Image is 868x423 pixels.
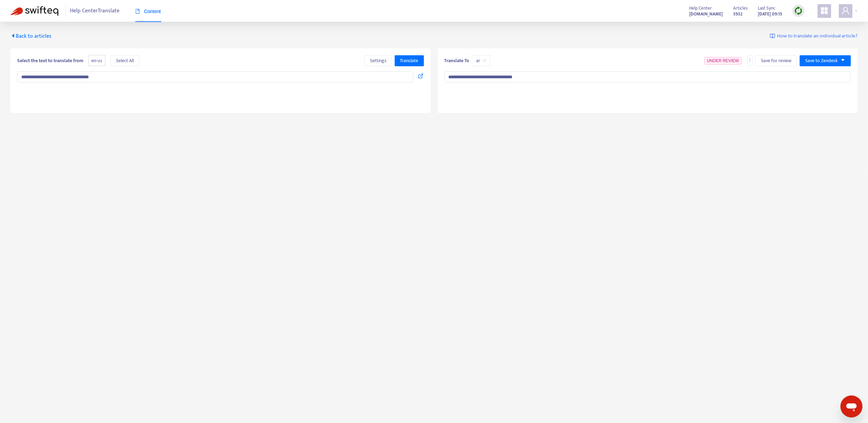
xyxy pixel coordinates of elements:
button: Translate [395,55,424,66]
span: Help Center Translate [70,4,120,18]
button: Settings [364,55,392,66]
span: Content [135,9,161,14]
span: Save to Zendesk [805,57,838,65]
span: caret-down [841,58,845,62]
button: more [747,55,753,66]
button: Save to Zendeskcaret-down [800,55,851,66]
span: Help Center [689,4,712,12]
button: Save for review [755,55,797,66]
span: How to translate an individual article? [777,32,858,40]
span: ar [476,56,486,66]
span: Back to articles [10,32,51,41]
span: Save for review [761,57,791,65]
a: [DOMAIN_NAME] [689,10,723,18]
button: Select All [111,55,139,66]
span: more [748,58,752,62]
a: How to translate an individual article? [770,32,858,40]
strong: [DOMAIN_NAME] [689,10,723,18]
img: image-link [770,33,775,39]
b: Translate To [444,57,470,65]
img: sync.dc5367851b00ba804db3.png [794,7,803,15]
span: appstore [820,7,829,15]
strong: [DATE] 09:15 [758,10,782,18]
span: caret-left [10,33,16,38]
span: Select All [116,57,134,65]
span: Articles [733,4,748,12]
b: Select the text to translate from [17,57,83,65]
span: user [842,7,850,15]
span: UNDER REVIEW [707,58,739,63]
span: Last Sync [758,4,775,12]
span: book [135,9,140,14]
span: Settings [370,57,386,65]
img: Swifteq [10,6,58,16]
span: Translate [400,57,418,65]
span: en-us [89,55,105,66]
strong: 5932 [733,10,742,18]
iframe: Button to launch messaging window [841,396,863,418]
